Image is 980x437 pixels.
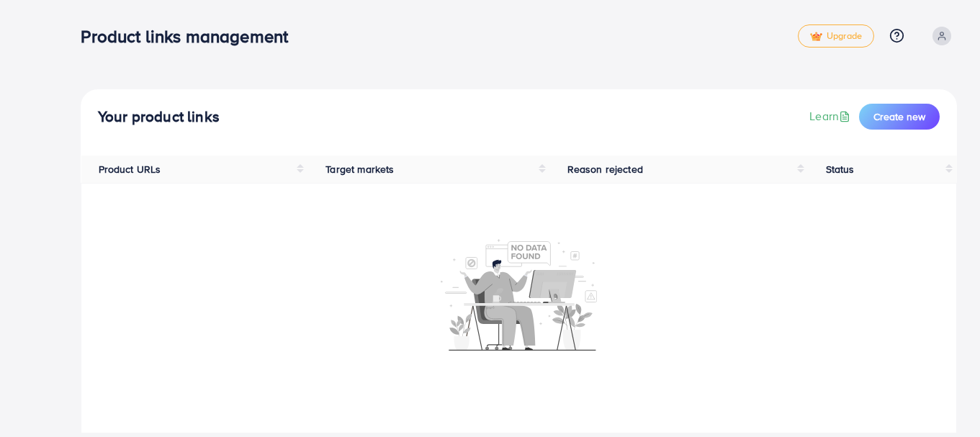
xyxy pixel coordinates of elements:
span: Reason rejected [567,162,643,176]
img: No account [441,238,598,351]
a: tickUpgrade [798,24,874,48]
span: Status [826,162,855,176]
span: Upgrade [810,31,862,42]
span: Create new [873,109,925,124]
a: Learn [809,108,853,125]
span: Target markets [325,162,394,176]
h3: Product links management [81,26,300,47]
img: tick [810,32,822,42]
span: Product URLs [99,162,161,176]
button: Create new [859,104,940,130]
h4: Your product links [98,108,220,126]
